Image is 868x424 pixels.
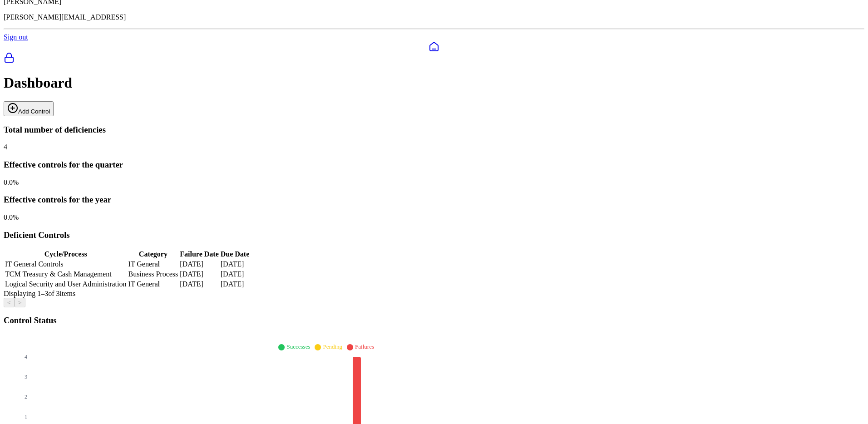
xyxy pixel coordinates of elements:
th: Due Date [220,250,250,259]
h3: Effective controls for the quarter [4,160,864,170]
span: Successes [286,343,310,350]
th: Category [128,250,179,259]
td: [DATE] [179,270,219,279]
h3: Effective controls for the year [4,195,864,205]
span: 0.0 % [4,213,19,221]
td: TCM Treasury & Cash Management [5,270,127,279]
span: Pending [323,343,342,350]
h1: Dashboard [4,74,864,91]
span: 4 [4,143,7,151]
a: Sign out [4,33,28,41]
a: SOC [4,52,864,65]
button: < [4,298,15,307]
tspan: 3 [25,374,27,380]
td: [DATE] [220,260,250,269]
span: Failures [355,343,374,350]
td: [DATE] [179,260,219,269]
h3: Total number of deficiencies [4,125,864,135]
h3: Deficient Controls [4,230,864,240]
button: > [15,298,25,307]
span: Displaying 1– 3 of 3 items [4,290,75,297]
td: IT General Controls [5,260,127,269]
a: Dashboard [4,41,864,52]
td: IT General [128,280,179,289]
tspan: 4 [25,354,27,360]
span: 0.0 % [4,178,19,186]
td: IT General [128,260,179,269]
p: [PERSON_NAME][EMAIL_ADDRESS] [4,13,864,21]
th: Failure Date [179,250,219,259]
tspan: 2 [25,394,27,400]
th: Cycle/Process [5,250,127,259]
h3: Control Status [4,316,864,325]
td: Business Process [128,270,179,279]
td: [DATE] [179,280,219,289]
td: Logical Security and User Administration [5,280,127,289]
td: [DATE] [220,280,250,289]
button: Add Control [4,101,54,116]
tspan: 1 [25,414,27,420]
td: [DATE] [220,270,250,279]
